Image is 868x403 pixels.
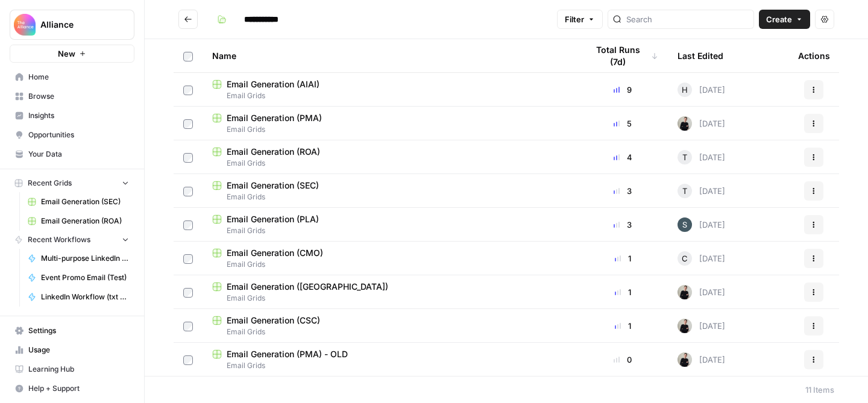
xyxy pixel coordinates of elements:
span: LinkedIn Workflow (txt files) [41,292,129,302]
span: Email Generation (CMO) [227,247,323,259]
span: Email Grids [212,158,568,169]
a: Email Generation (PMA)Email Grids [212,112,568,135]
span: Email Generation (PMA) - OLD [227,348,348,360]
a: Opportunities [10,125,134,145]
span: Email Grids [212,192,568,202]
div: Last Edited [678,39,723,72]
a: Event Promo Email (Test) [22,268,134,287]
button: Help + Support [10,379,134,398]
div: 3 [587,185,658,197]
span: Multi-purpose LinkedIn Workflow [41,253,129,264]
span: C [682,252,688,264]
span: Email Generation (SEC) [227,180,319,192]
span: Email Generation (SEC) [41,196,129,207]
a: Email Generation (AIAI)Email Grids [212,78,568,101]
span: Your Data [28,149,129,160]
div: 9 [587,84,658,96]
div: Actions [798,39,830,72]
div: 4 [587,151,658,163]
div: [DATE] [678,251,725,266]
span: H [682,84,688,96]
a: Settings [10,321,134,340]
span: Opportunities [28,130,129,140]
span: Create [766,13,792,25]
span: T [682,185,687,197]
a: Email Generation (SEC) [22,192,134,211]
a: Email Generation (CMO)Email Grids [212,247,568,270]
a: Learning Hub [10,360,134,379]
div: 1 [587,252,658,264]
button: Recent Workflows [10,231,134,249]
a: Your Data [10,145,134,164]
div: 1 [587,286,658,298]
span: T [682,151,687,163]
a: Email Generation ([GEOGRAPHIC_DATA])Email Grids [212,281,568,304]
div: 1 [587,320,658,332]
button: Go back [178,10,198,29]
span: Email Generation (ROA) [227,146,320,158]
div: [DATE] [678,150,725,164]
div: [DATE] [678,217,725,232]
span: Insights [28,110,129,121]
div: [DATE] [678,116,725,131]
a: Multi-purpose LinkedIn Workflow [22,249,134,268]
div: [DATE] [678,352,725,367]
span: Email Generation (AIAI) [227,78,319,90]
div: [DATE] [678,319,725,333]
img: bo6gwtk78bbxl6expmw5g49788i4 [678,217,692,232]
a: Home [10,67,134,87]
img: Alliance Logo [14,14,36,36]
span: Email Grids [212,90,568,101]
span: New [58,48,75,60]
button: Recent Grids [10,174,134,192]
span: Filter [565,13,584,25]
span: Help + Support [28,383,129,394]
div: 11 Items [805,384,834,396]
span: Email Generation (ROA) [41,216,129,226]
span: Recent Workflows [28,234,90,245]
a: Email Generation (ROA)Email Grids [212,146,568,169]
img: rzyuksnmva7rad5cmpd7k6b2ndco [678,116,692,131]
img: rzyuksnmva7rad5cmpd7k6b2ndco [678,285,692,299]
div: Name [212,39,568,72]
span: Email Grids [212,293,568,304]
a: Browse [10,87,134,106]
div: Total Runs (7d) [587,39,658,72]
div: 5 [587,117,658,130]
a: Email Generation (PMA) - OLDEmail Grids [212,348,568,371]
img: rzyuksnmva7rad5cmpd7k6b2ndco [678,319,692,333]
a: Insights [10,106,134,125]
span: Email Grids [212,259,568,270]
a: Email Generation (SEC)Email Grids [212,180,568,202]
span: Event Promo Email (Test) [41,272,129,283]
div: [DATE] [678,83,725,97]
span: Email Generation (PLA) [227,213,319,225]
span: Email Grids [212,326,568,337]
span: Email Generation ([GEOGRAPHIC_DATA]) [227,281,388,293]
a: LinkedIn Workflow (txt files) [22,287,134,307]
span: Usage [28,345,129,355]
span: Email Generation (PMA) [227,112,322,124]
span: Home [28,72,129,83]
button: Workspace: Alliance [10,10,134,40]
span: Settings [28,325,129,336]
span: Alliance [40,19,113,31]
span: Email Grids [212,225,568,236]
div: [DATE] [678,184,725,198]
span: Browse [28,91,129,102]
span: Email Grids [212,124,568,135]
div: 3 [587,219,658,231]
div: [DATE] [678,285,725,299]
div: 0 [587,354,658,366]
button: New [10,45,134,63]
img: rzyuksnmva7rad5cmpd7k6b2ndco [678,352,692,367]
span: Email Generation (CSC) [227,314,320,326]
span: Email Grids [212,360,568,371]
button: Create [759,10,810,29]
a: Email Generation (CSC)Email Grids [212,314,568,337]
a: Email Generation (ROA) [22,211,134,231]
input: Search [626,13,749,25]
span: Recent Grids [28,178,72,189]
span: Learning Hub [28,364,129,375]
a: Email Generation (PLA)Email Grids [212,213,568,236]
